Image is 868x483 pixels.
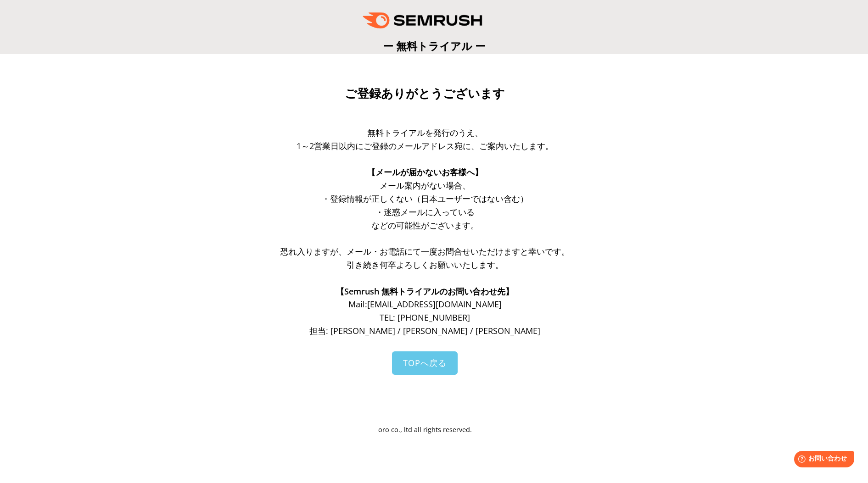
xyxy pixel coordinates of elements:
[380,180,470,191] span: メール案内がない場合、
[380,312,470,323] span: TEL: [PHONE_NUMBER]
[378,425,472,434] span: oro co., ltd all rights reserved.
[297,140,554,151] span: 1～2営業日以内にご登録のメールアドレス宛に、ご案内いたします。
[336,286,514,297] span: 【Semrush 無料トライアルのお問い合わせ先】
[309,325,540,336] span: 担当: [PERSON_NAME] / [PERSON_NAME] / [PERSON_NAME]
[367,127,483,138] span: 無料トライアルを発行のうえ、
[392,351,458,375] a: TOPへ戻る
[383,39,486,53] span: ー 無料トライアル ー
[280,246,570,257] span: 恐れ入りますが、メール・お電話にて一度お問合せいただけますと幸いです。
[347,259,504,270] span: 引き続き何卒よろしくお願いいたします。
[345,87,505,100] span: ご登録ありがとうございます
[403,357,447,368] span: TOPへ戻る
[348,299,502,310] span: Mail: [EMAIL_ADDRESS][DOMAIN_NAME]
[375,206,475,217] span: ・迷惑メールに入っている
[786,447,858,473] iframe: Help widget launcher
[371,220,479,231] span: などの可能性がございます。
[367,167,483,178] span: 【メールが届かないお客様へ】
[322,193,528,204] span: ・登録情報が正しくない（日本ユーザーではない含む）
